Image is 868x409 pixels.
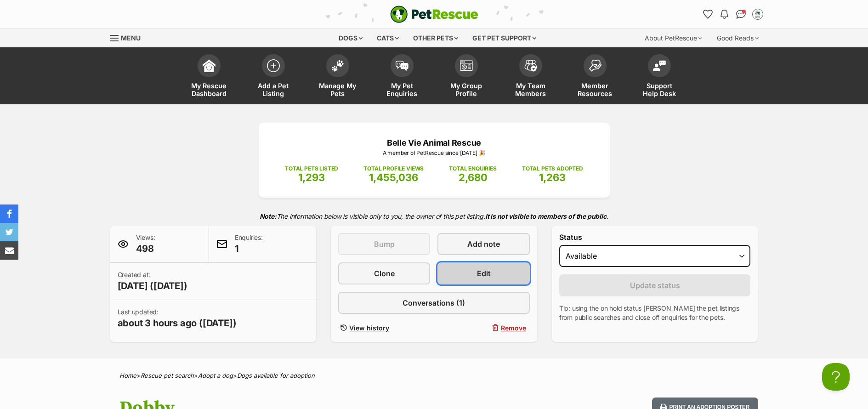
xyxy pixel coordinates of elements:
p: TOTAL PROFILE VIEWS [363,165,424,173]
div: > > > [96,372,772,379]
a: My Pet Enquiries [370,50,434,104]
a: Favourites [701,7,715,22]
p: Belle Vie Animal Rescue [272,136,596,149]
img: add-pet-listing-icon-0afa8454b4691262ce3f59096e99ab1cd57d4a30225e0717b998d2c9b9846f56.svg [267,59,280,72]
a: Add a Pet Listing [241,50,306,104]
button: Remove [437,321,529,335]
span: My Pet Enquiries [381,82,423,97]
p: TOTAL ENQUIRIES [449,165,496,173]
span: 1,455,036 [369,171,418,183]
iframe: Help Scout Beacon - Open [822,363,850,391]
span: My Team Members [510,82,551,97]
a: My Group Profile [434,50,499,104]
a: PetRescue [390,6,478,23]
span: Support Help Desk [639,82,680,97]
p: Enquiries: [235,233,263,255]
span: View history [349,323,389,333]
span: Clone [374,268,395,279]
p: TOTAL PETS LISTED [285,165,338,173]
a: Conversations (1) [338,292,530,314]
img: dashboard-icon-eb2f2d2d3e046f16d808141f083e7271f6b2e854fb5c12c21221c1fb7104beca.svg [203,59,216,72]
div: Dogs [332,29,369,47]
a: Home [119,372,136,379]
ul: Account quick links [701,7,765,22]
a: My Rescue Dashboard [177,50,241,104]
button: My account [750,7,765,22]
strong: Note: [260,212,277,220]
a: Member Resources [563,50,627,104]
div: About PetRescue [638,29,709,47]
a: Menu [110,29,147,45]
p: A member of PetRescue since [DATE] 🎉 [272,149,596,157]
img: team-members-icon-5396bd8760b3fe7c0b43da4ab00e1e3bb1a5d9ba89233759b79545d2d3fc5d0d.svg [524,60,537,72]
img: help-desk-icon-fdf02630f3aa405de69fd3d07c3f3aa587a6932b1a1747fa1d2bba05be0121f9.svg [653,60,666,71]
a: View history [338,321,430,335]
p: Tip: using the on hold status [PERSON_NAME] the pet listings from public searches and close off e... [559,304,751,322]
img: member-resources-icon-8e73f808a243e03378d46382f2149f9095a855e16c252ad45f914b54edf8863c.svg [589,59,601,72]
a: Edit [437,262,529,284]
a: Conversations [734,7,749,22]
p: The information below is visible only to you, the owner of this pet listing. [110,207,758,226]
span: 498 [136,242,155,255]
span: My Rescue Dashboard [188,82,230,97]
a: Support Help Desk [627,50,692,104]
img: Belle Vie Animal Rescue profile pic [753,10,762,19]
span: Add note [467,239,500,250]
a: Add note [437,233,529,255]
img: group-profile-icon-3fa3cf56718a62981997c0bc7e787c4b2cf8bcc04b72c1350f741eb67cf2f40e.svg [460,60,473,71]
span: 1,293 [298,171,325,183]
img: logo-e224e6f780fb5917bec1dbf3a21bbac754714ae5b6737aabdf751b685950b380.svg [390,6,478,23]
a: My Team Members [499,50,563,104]
span: My Group Profile [446,82,487,97]
a: Rescue pet search [141,372,194,379]
div: Cats [370,29,405,47]
div: Good Reads [710,29,765,47]
span: 1,263 [539,171,566,183]
a: Dogs available for adoption [237,372,315,379]
img: pet-enquiries-icon-7e3ad2cf08bfb03b45e93fb7055b45f3efa6380592205ae92323e6603595dc1f.svg [396,61,408,71]
span: Add a Pet Listing [253,82,294,97]
span: about 3 hours ago ([DATE]) [118,317,237,329]
span: Update status [630,280,680,291]
img: notifications-46538b983faf8c2785f20acdc204bb7945ddae34d4c08c2a6579f10ce5e182be.svg [720,10,728,19]
span: [DATE] ([DATE]) [118,279,187,292]
label: Status [559,233,751,241]
span: 2,680 [459,171,488,183]
p: Views: [136,233,155,255]
img: chat-41dd97257d64d25036548639549fe6c8038ab92f7586957e7f3b1b290dea8141.svg [736,10,746,19]
span: 1 [235,242,263,255]
p: Last updated: [118,307,237,329]
p: TOTAL PETS ADOPTED [522,165,583,173]
span: Remove [501,323,526,333]
span: Bump [374,239,395,250]
strong: It is not visible to members of the public. [485,212,609,220]
a: Clone [338,262,430,284]
p: Created at: [118,270,187,292]
img: manage-my-pets-icon-02211641906a0b7f246fdf0571729dbe1e7629f14944591b6c1af311fb30b64b.svg [331,60,344,72]
button: Notifications [717,7,732,22]
button: Bump [338,233,430,255]
span: Manage My Pets [317,82,358,97]
span: Conversations (1) [403,297,465,308]
a: Adopt a dog [198,372,233,379]
a: Manage My Pets [306,50,370,104]
span: Member Resources [574,82,616,97]
button: Update status [559,274,751,296]
div: Other pets [407,29,465,47]
span: Edit [477,268,491,279]
div: Get pet support [466,29,543,47]
span: Menu [121,34,141,42]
